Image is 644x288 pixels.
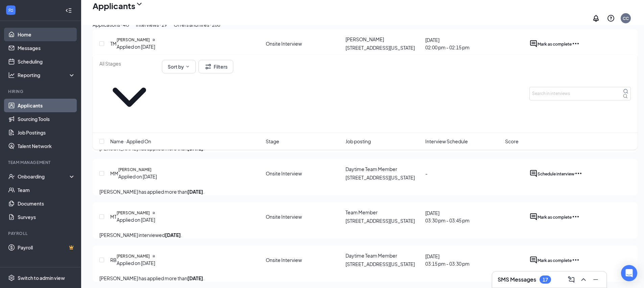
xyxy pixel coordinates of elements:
h5: [PERSON_NAME] [117,253,150,259]
input: Search in interviews [529,87,631,100]
div: Switch to admin view [18,274,65,281]
span: Sort by [168,64,184,69]
span: - [425,170,428,176]
b: [DATE] [165,232,181,238]
div: [DATE] [425,209,470,224]
div: [DATE] [425,253,470,267]
span: 03:30 pm - 03:45 pm [425,217,470,224]
svg: Ellipses [572,213,580,221]
a: Applicants [18,99,75,112]
button: Filter Filters [198,60,233,73]
a: Sourcing Tools [18,112,75,126]
div: MM [110,170,118,177]
div: Onsite Interview [266,213,302,220]
div: RB [110,256,117,264]
div: Open Intercom Messenger [621,265,637,281]
a: Surveys [18,210,75,224]
svg: Filter [204,63,212,71]
span: Mark as complete [538,258,572,263]
svg: WorkstreamLogo [7,7,14,14]
a: Home [18,28,75,41]
svg: Minimize [592,275,600,284]
button: Mark as complete [538,213,572,221]
span: Name · Applied On [110,138,151,145]
a: Messages [18,41,75,55]
div: Hiring [8,89,74,94]
a: PayrollCrown [18,241,75,254]
svg: Collapse [65,7,72,14]
span: 03:15 pm - 03:30 pm [425,260,470,267]
h5: [PERSON_NAME] [117,210,150,216]
button: Minimize [590,274,601,285]
a: Talent Network [18,139,75,153]
svg: ActiveChat [529,213,538,221]
svg: MagnifyingGlass [623,89,628,94]
h5: [PERSON_NAME] [118,167,151,173]
div: MT [110,213,117,220]
svg: Analysis [8,72,15,78]
svg: ActiveChat [529,256,538,264]
button: ChevronUp [578,274,589,285]
svg: ComposeMessage [567,275,575,284]
div: Applied on [DATE] [117,216,155,223]
svg: Ellipses [572,256,580,264]
div: Applied on [DATE] [117,259,155,267]
svg: ChevronUp [579,275,588,284]
span: Team Member [345,209,378,215]
svg: Document [152,212,155,214]
p: [PERSON_NAME] interviewed . [99,231,631,239]
span: Daytime Team Member [345,253,397,259]
button: Mark as complete [538,256,572,264]
span: Mark as complete [538,215,572,220]
div: Payroll [8,231,74,236]
span: Interview Schedule [425,138,468,145]
span: Stage [266,138,279,145]
a: Documents [18,197,75,210]
svg: ChevronDown [185,64,190,69]
a: Job Postings [18,126,75,139]
b: [DATE] [187,275,203,281]
p: [PERSON_NAME] has applied more than . [99,188,631,195]
svg: QuestionInfo [607,14,615,22]
svg: Ellipses [574,169,582,177]
span: Daytime Team Member [345,166,397,172]
p: [STREET_ADDRESS][US_STATE] [345,217,421,224]
h3: SMS Messages [498,276,536,283]
b: [DATE] [187,189,203,195]
span: Schedule interview [538,171,574,176]
div: CC [623,16,629,21]
a: Scheduling [18,55,75,68]
svg: Settings [8,274,15,281]
span: Score [505,138,519,145]
input: All Stages [99,60,159,67]
p: [PERSON_NAME] has applied more than . [99,274,631,282]
div: Onsite Interview [266,257,302,263]
a: Team [18,183,75,197]
p: [STREET_ADDRESS][US_STATE] [345,260,421,268]
div: Reporting [18,72,76,78]
div: Onsite Interview [266,170,302,177]
button: ComposeMessage [566,274,577,285]
svg: UserCheck [8,173,15,180]
button: Schedule interview [538,169,574,177]
svg: Notifications [592,14,600,22]
svg: Document [152,255,155,258]
svg: ChevronDown [99,67,159,127]
p: [STREET_ADDRESS][US_STATE] [345,174,421,181]
button: Sort byChevronDown [162,60,196,73]
div: Applied on [DATE] [118,173,157,180]
div: Team Management [8,160,74,165]
div: Onboarding [18,173,70,180]
svg: ActiveChat [529,169,538,177]
span: Job posting [345,138,371,145]
div: 17 [543,277,548,283]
